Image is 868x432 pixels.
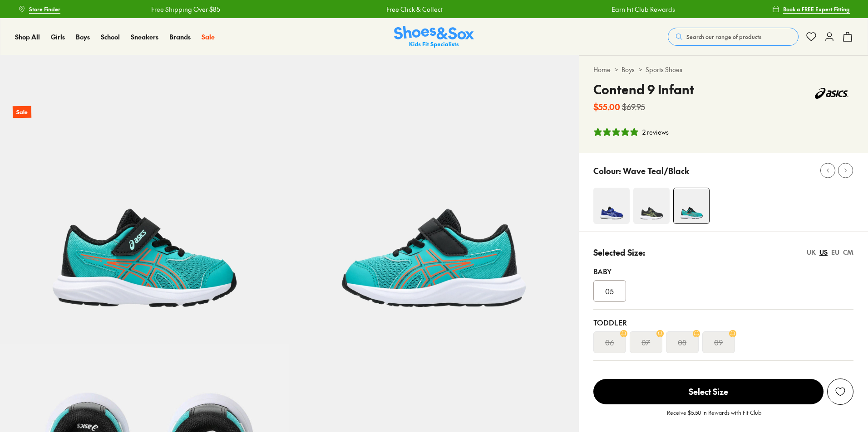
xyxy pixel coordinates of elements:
div: US [819,248,828,257]
a: Free Shipping Over $85 [67,5,136,14]
span: Sneakers [131,32,158,41]
s: 06 [605,337,614,348]
span: Boys [76,32,90,41]
h4: Contend 9 Infant [593,80,694,99]
a: Shop All [15,32,40,42]
a: Free Shipping Over $85 [754,5,823,14]
button: 5 stars, 2 ratings [593,127,669,137]
a: Sneakers [131,32,158,42]
div: EU [831,248,839,257]
button: Select Size [593,379,824,405]
b: $55.00 [593,101,620,113]
p: Wave Teal/Black [623,165,689,177]
a: Girls [51,32,65,42]
a: Boys [76,32,90,42]
img: 4-551400_1 [633,188,670,224]
a: Sale [202,32,215,42]
div: CM [843,248,853,257]
img: 4-498678_1 [593,188,630,224]
div: 2 reviews [642,127,669,137]
a: Brands [169,32,191,42]
span: Search our range of products [686,33,761,41]
a: Free Click & Collect [302,5,359,14]
span: 05 [605,286,614,296]
a: Sports Shoes [646,65,682,74]
button: Add to Wishlist [827,379,853,405]
button: Search our range of products [668,28,799,46]
a: Home [593,65,611,74]
span: School [101,32,120,41]
div: > > [593,65,853,74]
div: UK [807,248,816,257]
span: Sale [202,32,215,41]
div: Toddler [593,317,853,328]
s: 07 [641,337,650,348]
span: Shop All [15,32,40,41]
img: 4-522439_1 [674,188,709,223]
span: Brands [169,32,191,41]
img: Vendor logo [810,80,853,107]
img: SNS_Logo_Responsive.svg [394,26,474,48]
p: Selected Size: [593,246,645,258]
s: 08 [678,337,686,348]
span: Girls [51,32,65,41]
a: Earn Fit Club Rewards [528,5,591,14]
p: Receive $5.50 in Rewards with Fit Club [667,408,761,425]
span: Select Size [593,379,824,404]
a: Shoes & Sox [394,26,474,48]
span: Store Finder [29,5,60,13]
div: Baby [593,266,853,277]
s: $69.95 [622,101,645,113]
s: 09 [714,337,723,348]
a: Store Finder [18,1,60,17]
a: School [101,32,120,42]
p: Colour: [593,165,621,177]
a: Boys [621,65,635,74]
a: Book a FREE Expert Fitting [772,1,850,17]
img: 5-522440_1 [289,55,578,344]
p: Sale [13,106,31,118]
span: Book a FREE Expert Fitting [783,5,850,13]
